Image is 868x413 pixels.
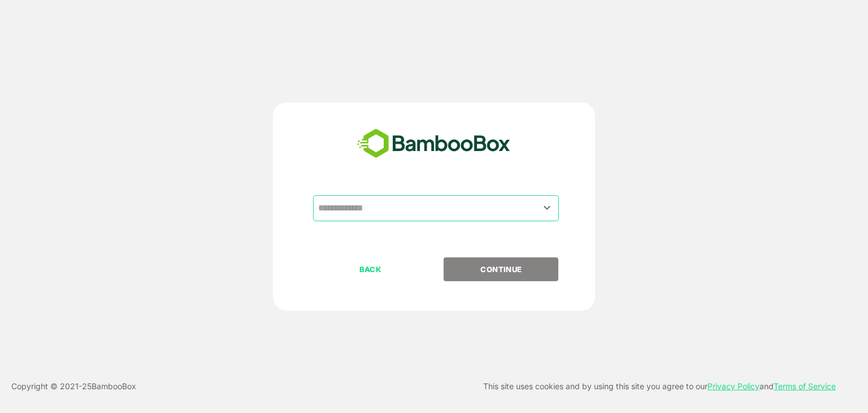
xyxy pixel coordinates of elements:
p: Copyright © 2021- 25 BambooBox [11,380,136,393]
button: BACK [313,257,428,281]
img: bamboobox [351,125,517,162]
button: Open [540,200,555,216]
a: Terms of Service [774,381,836,391]
p: BACK [314,263,427,276]
p: This site uses cookies and by using this site you agree to our and [483,380,836,393]
p: CONTINUE [445,263,558,276]
button: CONTINUE [444,257,558,281]
a: Privacy Policy [708,381,759,391]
